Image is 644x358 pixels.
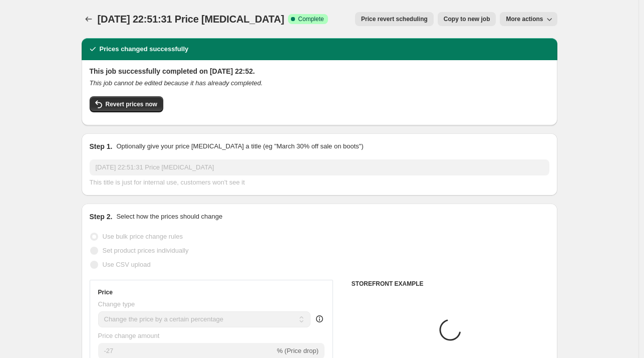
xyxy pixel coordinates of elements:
button: Price revert scheduling [355,12,434,26]
i: This job cannot be edited because it has already completed. [90,79,263,87]
span: More actions [506,15,543,23]
span: Price change amount [98,332,160,339]
h6: STOREFRONT EXAMPLE [352,280,549,288]
p: Select how the prices should change [116,212,222,222]
input: 30% off holiday sale [90,159,549,175]
h2: Prices changed successfully [100,44,189,54]
span: Use CSV upload [103,261,151,268]
span: % (Price drop) [277,347,318,354]
h2: Step 1. [90,141,113,151]
span: Copy to new job [444,15,490,23]
span: Use bulk price change rules [103,233,183,240]
button: Price change jobs [82,12,96,26]
span: This title is just for internal use, customers won't see it [90,178,245,186]
span: Revert prices now [106,100,157,108]
span: Complete [298,15,324,23]
span: [DATE] 22:51:31 Price [MEDICAL_DATA] [98,14,284,25]
span: Price revert scheduling [361,15,428,23]
button: Copy to new job [438,12,496,26]
div: help [314,314,325,324]
h2: This job successfully completed on [DATE] 22:52. [90,66,549,76]
button: Revert prices now [90,96,163,112]
button: More actions [500,12,557,26]
span: Change type [98,300,135,308]
span: Set product prices individually [103,247,189,254]
h3: Price [98,288,113,296]
h2: Step 2. [90,212,113,222]
p: Optionally give your price [MEDICAL_DATA] a title (eg "March 30% off sale on boots") [116,141,363,151]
